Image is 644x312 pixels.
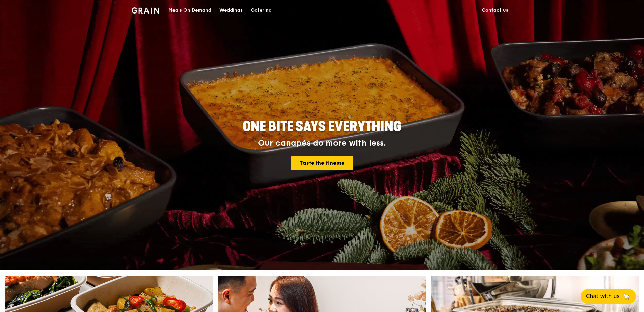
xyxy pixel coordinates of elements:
[168,0,211,21] div: Meals On Demand
[586,292,620,301] span: Chat with us
[581,289,636,304] button: Chat with us🦙
[132,7,159,14] img: Grain
[291,156,353,170] a: Taste the finesse
[622,292,630,301] span: 🦙
[219,0,243,21] div: Weddings
[200,138,444,148] div: Our canapés do more with less.
[478,0,512,21] a: Contact us
[247,0,276,21] a: Catering
[243,119,401,135] span: ONE BITE SAYS EVERYTHING
[251,0,272,21] div: Catering
[215,0,247,21] a: Weddings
